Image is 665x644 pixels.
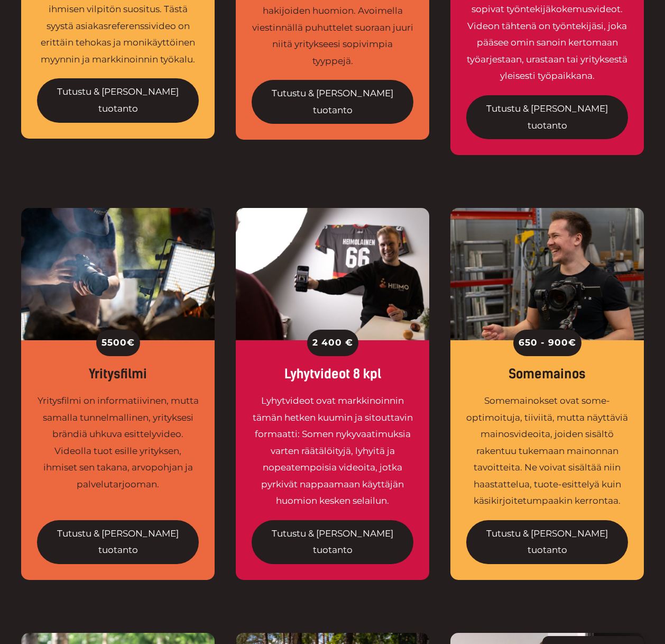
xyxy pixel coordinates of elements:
[466,367,628,382] div: Somemainos
[466,520,628,564] a: Tutustu & [PERSON_NAME] tuotanto
[21,208,215,340] img: Yritysvideo tuo yrityksesi parhaat puolet esiiin kiinnostavalla tavalla.
[450,208,644,340] img: Videokuvaaja William gimbal kädessä hymyilemässä asiakkaan varastotiloissa kuvauksissa.
[236,208,429,340] img: Somevideo on tehokas formaatti digimarkkinointiin.
[37,367,199,382] div: Yritysfilmi
[37,520,199,564] a: Tutustu & [PERSON_NAME] tuotanto
[96,330,140,356] div: 5500
[127,334,135,351] span: €
[252,520,413,564] a: Tutustu & [PERSON_NAME] tuotanto
[568,334,576,351] span: €
[513,330,581,356] div: 650 - 900
[252,393,413,510] div: Lyhytvideot ovat markkinoinnin tämän hetken kuumin ja sitouttavin formaatti: Somen nykyvaatimuksi...
[466,95,628,139] a: Tutustu & [PERSON_NAME] tuotanto
[37,393,199,510] div: Yritysfilmi on informatiivinen, mutta samalla tunnelmallinen, yrityksesi brändiä uhkuva esittelyv...
[252,367,413,382] div: Lyhytvideot 8 kpl
[307,330,358,356] div: 2 400 €
[37,78,199,122] a: Tutustu & [PERSON_NAME] tuotanto
[466,393,628,510] div: Somemainokset ovat some-optimoituja, tiiviitä, mutta näyttäviä mainosvideoita, joiden sisältö rak...
[252,80,413,124] a: Tutustu & [PERSON_NAME] tuotanto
